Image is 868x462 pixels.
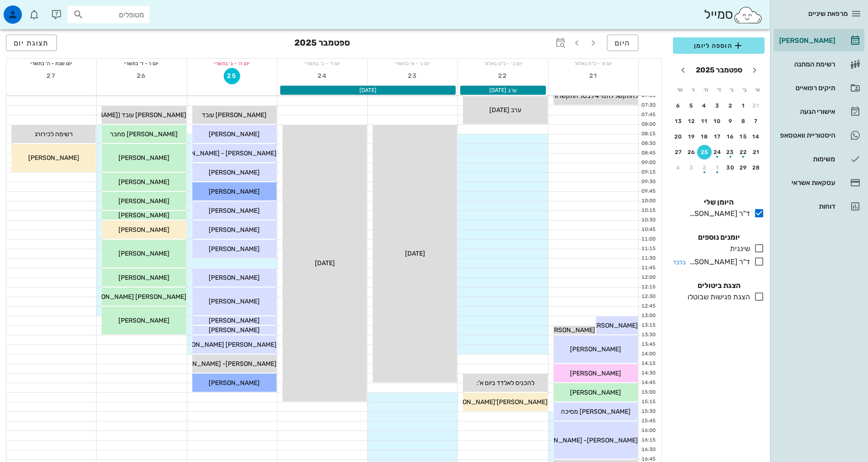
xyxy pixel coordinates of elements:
button: 4 [697,98,712,113]
div: 13:15 [639,322,657,329]
span: [PERSON_NAME] [118,178,169,186]
button: 5 [684,98,699,113]
span: [PERSON_NAME] [209,207,260,215]
span: ערב [DATE] [489,87,517,93]
th: ב׳ [739,82,750,98]
div: 2 [723,103,738,109]
div: 27 [671,149,686,155]
span: [PERSON_NAME]'[PERSON_NAME] [444,398,548,406]
div: דוחות [777,203,835,210]
div: 11:30 [639,255,657,262]
div: 08:30 [639,140,657,148]
div: 11:45 [639,264,657,272]
span: תצוגת יום [14,39,49,47]
div: 07:15 [639,92,657,100]
div: יום א׳ - כ״ח באלול [549,59,638,68]
div: 13 [671,118,686,124]
div: 6 [671,103,686,109]
button: 27 [671,145,686,159]
button: ספטמבר 2025 [692,61,746,79]
button: 2 [723,98,738,113]
span: [PERSON_NAME] [118,211,169,219]
span: [PERSON_NAME] [209,298,260,305]
span: 26 [134,72,150,80]
button: 25 [224,68,240,84]
button: 21 [749,145,764,159]
div: 23 [723,149,738,155]
div: ד"ר [PERSON_NAME] [686,208,750,219]
div: 10:30 [639,216,657,224]
button: הוספה ליומן [673,37,765,54]
th: ד׳ [713,82,724,98]
button: 27 [43,68,60,84]
button: 22 [736,145,751,159]
span: [PERSON_NAME] [118,250,169,257]
button: 4 [671,160,686,175]
span: להכניס לאלדד ביום א': [477,379,534,387]
div: 2 [697,164,712,171]
span: [PERSON_NAME] [209,169,260,176]
div: 15:00 [639,389,657,396]
button: 16 [723,129,738,144]
span: [PERSON_NAME] [PERSON_NAME] [173,341,277,349]
div: 16 [723,133,738,140]
div: 30 [723,164,738,171]
div: 28 [749,164,764,171]
span: 21 [585,72,601,80]
button: 17 [710,129,725,144]
button: 25 [697,145,712,159]
div: שיננית [726,243,750,254]
span: [PERSON_NAME] [587,322,638,329]
button: 18 [697,129,712,144]
span: להתקשל לתמי 4 לבטל התקשרות [552,92,638,100]
div: 19 [684,133,699,140]
button: 13 [671,114,686,128]
button: 20 [671,129,686,144]
a: רשימת המתנה [774,53,864,75]
div: ד"ר [PERSON_NAME] [686,257,750,267]
span: [PERSON_NAME] [570,389,621,396]
div: 09:30 [639,178,657,186]
div: 16:15 [639,436,657,444]
span: [PERSON_NAME] עובד ([PERSON_NAME]) [65,111,186,119]
button: 23 [405,68,421,84]
div: 1 [736,103,751,109]
button: 28 [749,160,764,175]
h4: הצגת ביטולים [673,280,765,291]
button: 11 [697,114,712,128]
div: [PERSON_NAME] [777,37,835,44]
div: 9 [723,118,738,124]
div: 08:00 [639,121,657,128]
h3: ספטמבר 2025 [294,35,350,53]
div: 09:45 [639,188,657,195]
span: [PERSON_NAME] [570,345,621,353]
span: [PERSON_NAME] [28,154,79,162]
span: [PERSON_NAME] [209,245,260,253]
th: ה׳ [700,82,712,98]
button: 23 [723,145,738,159]
div: 15:15 [639,398,657,406]
div: 11:15 [639,245,657,253]
div: 14 [749,133,764,140]
button: 19 [684,129,699,144]
a: תגהיסטוריית וואטסאפ [774,124,864,146]
div: 21 [749,149,764,155]
div: 12:45 [639,303,657,310]
a: משימות [774,148,864,170]
button: 3 [710,98,725,113]
button: 26 [134,68,150,84]
span: [PERSON_NAME] [209,326,260,334]
div: 8 [736,118,751,124]
div: 25 [697,149,712,155]
span: [PERSON_NAME] [209,317,260,324]
button: 30 [723,160,738,175]
div: 07:30 [639,102,657,109]
div: 31 [749,103,764,109]
div: 14:00 [639,350,657,358]
button: תצוגת יום [6,35,57,51]
span: 27 [43,72,60,80]
span: [DATE] [405,250,425,257]
a: [PERSON_NAME] [774,30,864,51]
span: [PERSON_NAME] עובד [202,111,267,119]
span: [PERSON_NAME] [118,197,169,205]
